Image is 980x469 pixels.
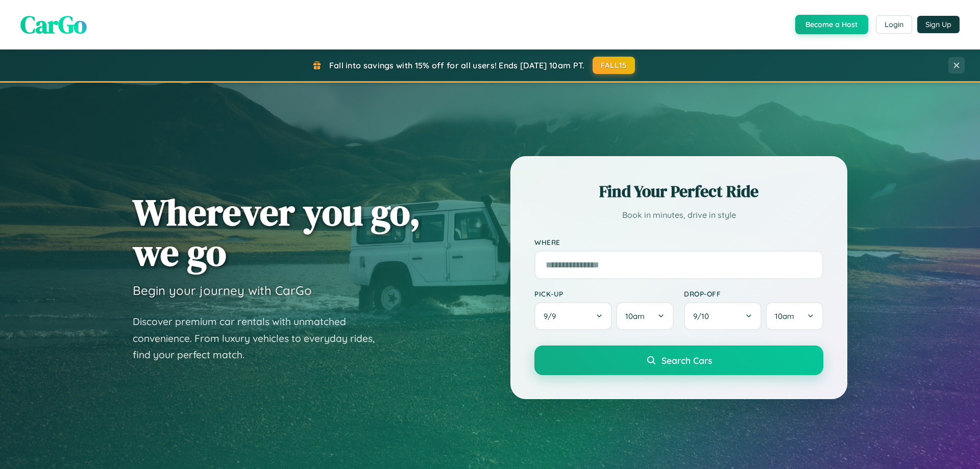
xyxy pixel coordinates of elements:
[534,180,823,203] h2: Find Your Perfect Ride
[534,238,823,246] label: Where
[133,283,312,298] h3: Begin your journey with CarGo
[534,208,823,223] p: Book in minutes, drive in style
[534,302,612,330] button: 9/9
[684,302,762,330] button: 9/10
[775,311,794,321] span: 10am
[544,311,561,321] span: 9 / 9
[684,289,823,298] label: Drop-off
[661,355,712,366] span: Search Cars
[766,302,823,330] button: 10am
[133,313,388,363] p: Discover premium car rentals with unmatched convenience. From luxury vehicles to everyday rides, ...
[329,60,585,70] span: Fall into savings with 15% off for all users! Ends [DATE] 10am PT.
[593,57,635,74] button: FALL15
[795,15,868,34] button: Become a Host
[625,311,645,321] span: 10am
[534,345,823,375] button: Search Cars
[534,289,674,298] label: Pick-up
[917,16,960,33] button: Sign Up
[876,15,912,34] button: Login
[20,8,87,41] span: CarGo
[693,311,714,321] span: 9 / 10
[616,302,674,330] button: 10am
[133,192,421,273] h1: Wherever you go, we go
